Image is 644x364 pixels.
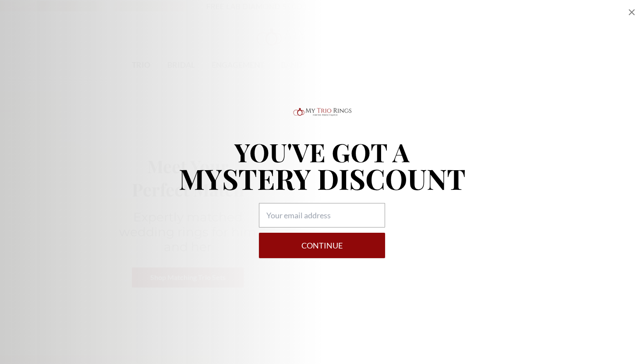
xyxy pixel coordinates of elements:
[179,139,466,164] p: YOU'VE GOT A
[259,233,385,258] button: Continue
[259,203,385,227] input: Your email address
[626,7,637,17] div: Close popup
[291,106,353,118] img: Logo
[179,164,466,192] p: MYSTERY DISCOUNT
